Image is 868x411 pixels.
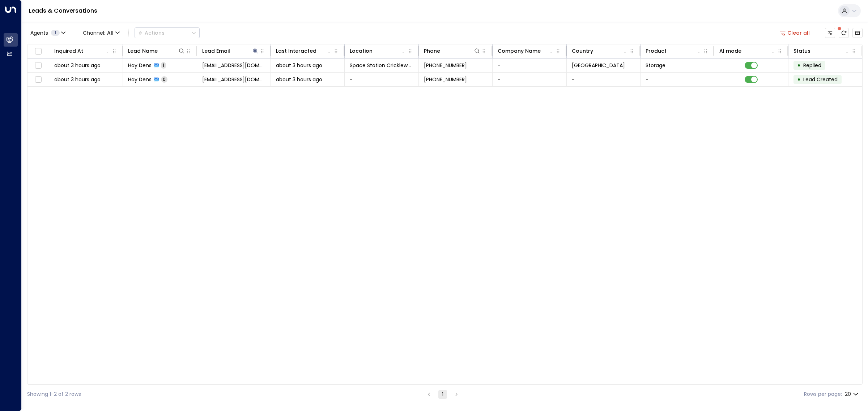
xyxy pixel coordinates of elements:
[493,73,566,86] td: -
[719,47,776,55] div: AI mode
[852,28,863,38] button: Archived Leads
[803,76,838,83] span: Lead Created
[54,47,83,55] div: Inquired At
[424,76,467,83] span: +447558714163
[161,76,167,82] span: 0
[641,73,714,86] td: -
[567,73,641,86] td: -
[202,62,265,69] span: angelinajolie_supermodel@abv.bg
[803,62,821,69] span: Replied
[54,76,101,83] span: about 3 hours ago
[438,390,447,399] button: page 1
[839,28,849,38] span: There are new threads available. Refresh the grid to view the latest updates.
[128,76,152,83] span: Hay Dens
[777,28,813,38] button: Clear all
[107,30,114,36] span: All
[825,28,835,38] button: Customize
[350,47,373,55] div: Location
[345,73,418,86] td: -
[646,47,702,55] div: Product
[135,27,200,38] div: Button group with a nested menu
[493,59,566,72] td: -
[202,47,230,55] div: Lead Email
[161,62,166,68] span: 1
[276,47,333,55] div: Last Interacted
[138,30,165,36] div: Actions
[793,47,851,55] div: Status
[350,47,407,55] div: Location
[572,47,629,55] div: Country
[646,62,665,69] span: Storage
[498,47,554,55] div: Company Name
[797,73,801,86] div: •
[29,7,97,15] a: Leads & Conversations
[498,47,541,55] div: Company Name
[80,28,123,38] button: Channel:All
[54,62,101,69] span: about 3 hours ago
[34,61,43,70] span: Toggle select row
[646,47,667,55] div: Product
[793,47,810,55] div: Status
[30,30,48,35] span: Agents
[34,47,43,56] span: Toggle select all
[572,62,625,69] span: United Kingdom
[719,47,741,55] div: AI mode
[845,389,860,399] div: 20
[804,390,842,398] label: Rows per page:
[424,390,461,399] nav: pagination navigation
[350,62,413,69] span: Space Station Cricklewood
[424,47,481,55] div: Phone
[424,62,467,69] span: +447558714163
[27,28,68,38] button: Agents1
[54,47,111,55] div: Inquired At
[276,62,322,69] span: about 3 hours ago
[128,47,158,55] div: Lead Name
[202,76,265,83] span: angelinajolie_supermodel@abv.bg
[51,30,60,36] span: 1
[27,390,81,398] div: Showing 1-2 of 2 rows
[128,62,152,69] span: Hay Dens
[128,47,185,55] div: Lead Name
[202,47,259,55] div: Lead Email
[276,47,316,55] div: Last Interacted
[572,47,593,55] div: Country
[135,27,200,38] button: Actions
[34,75,43,84] span: Toggle select row
[80,28,123,38] span: Channel:
[424,47,440,55] div: Phone
[797,59,801,72] div: •
[276,76,322,83] span: about 3 hours ago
